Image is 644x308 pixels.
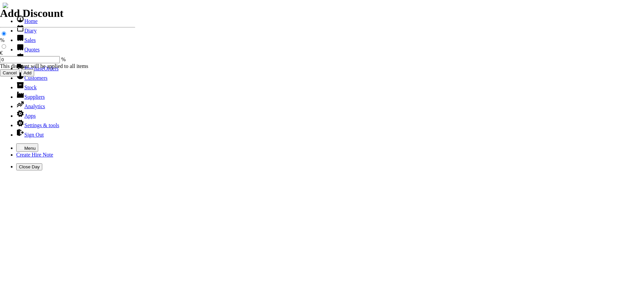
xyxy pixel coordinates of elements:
li: Hire Notes [16,53,641,62]
input: € [2,44,6,49]
button: Close Day [16,163,42,170]
a: Analytics [16,103,45,109]
a: Customers [16,75,47,81]
li: Stock [16,81,641,91]
li: Sales [16,34,641,43]
button: Menu [16,143,38,152]
li: Suppliers [16,91,641,100]
span: % [61,56,66,62]
input: % [2,31,6,36]
input: Add [21,69,34,76]
a: Settings & tools [16,122,59,128]
a: Stock [16,85,37,90]
a: Create Hire Note [16,152,53,158]
a: Sign Out [16,132,44,138]
a: Apps [16,113,36,119]
a: Suppliers [16,94,45,100]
